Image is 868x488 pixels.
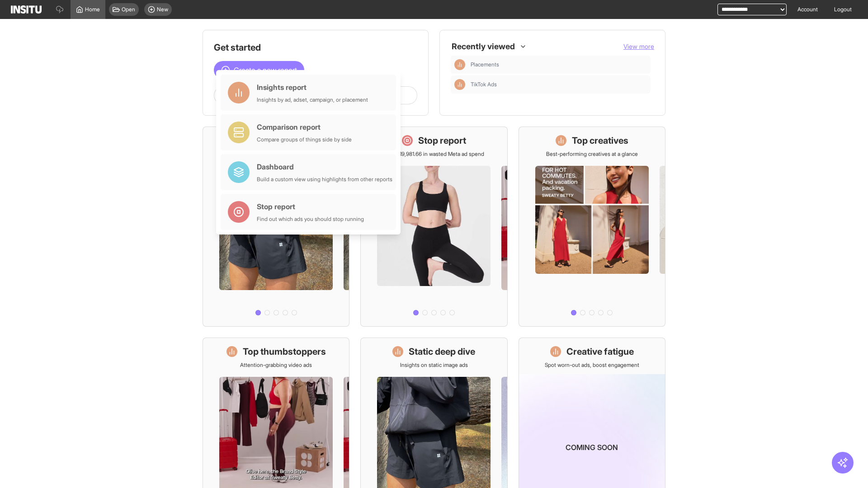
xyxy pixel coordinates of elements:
[546,150,638,158] p: Best-performing creatives at a glance
[519,127,665,327] a: Top creativesBest-performing creatives at a glance
[454,79,465,90] div: Insights
[418,134,466,147] h1: Stop report
[257,82,368,93] div: Insights report
[11,5,42,14] img: Logo
[471,81,497,88] span: TikTok Ads
[214,61,304,79] button: Create a new report
[471,61,647,68] span: Placements
[203,127,349,327] a: What's live nowSee all active ads instantly
[85,6,100,13] span: Home
[257,201,364,212] div: Stop report
[240,361,312,369] p: Attention-grabbing video ads
[122,6,135,13] span: Open
[383,150,484,158] p: Save £19,981.66 in wasted Meta ad spend
[257,96,368,103] div: Insights by ad, adset, campaign, or placement
[623,42,654,51] button: View more
[360,127,507,327] a: Stop reportSave £19,981.66 in wasted Meta ad spend
[257,161,392,172] div: Dashboard
[257,122,352,132] div: Comparison report
[471,81,647,88] span: TikTok Ads
[623,42,654,50] span: View more
[257,216,364,223] div: Find out which ads you should stop running
[400,361,468,369] p: Insights on static image ads
[157,6,168,13] span: New
[214,41,417,54] h1: Get started
[257,176,392,183] div: Build a custom view using highlights from other reports
[454,59,465,70] div: Insights
[243,345,326,358] h1: Top thumbstoppers
[257,136,352,143] div: Compare groups of things side by side
[409,345,475,358] h1: Static deep dive
[572,134,628,147] h1: Top creatives
[471,61,499,68] span: Placements
[234,65,297,75] span: Create a new report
